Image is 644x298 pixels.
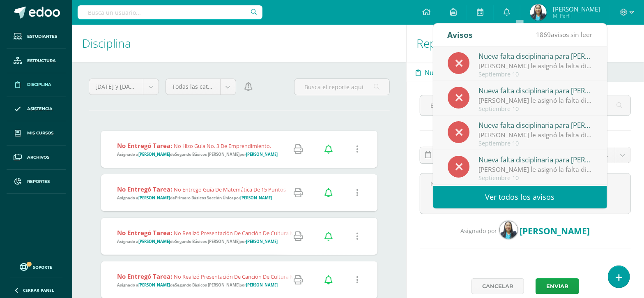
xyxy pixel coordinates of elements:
a: Ver todos los avisos [433,186,607,208]
div: [PERSON_NAME] le asignó la falta disciplinaria 'No entregó tarea' al alumno [PERSON_NAME]. Además... [478,130,593,140]
span: No hizo guía No. 3 de emprendimiento. [174,142,271,150]
strong: [PERSON_NAME] [240,195,272,201]
strong: [PERSON_NAME] [246,282,278,288]
span: Reportes [27,178,50,185]
span: Asignado a de por [117,282,278,288]
div: Septiembre 10 [478,175,593,182]
span: Mis cursos [27,130,53,136]
button: Enviar [536,278,579,294]
span: Estructura [27,58,56,64]
a: Estudiantes [7,25,66,49]
span: Cerrar panel [23,287,54,293]
a: Mis cursos [7,121,66,146]
strong: No entregó tarea: [117,272,172,280]
span: Mi Perfil [553,12,600,19]
a: Cancelar [471,278,524,294]
span: [DATE] y [DATE] [95,79,137,95]
a: Estructura [7,49,66,73]
span: Soporte [33,264,53,270]
input: Busca el reporte aquí [294,79,390,95]
span: Disciplina [27,81,51,88]
span: 1869 [536,30,551,39]
a: Todas las categorías [166,79,235,95]
span: Estudiantes [27,33,57,40]
a: Reportes [7,170,66,194]
strong: Segundo Básicos [PERSON_NAME] [175,282,239,288]
a: Disciplina [7,73,66,97]
strong: [PERSON_NAME] [138,152,170,157]
img: dc7d38de1d5b52360c8bb618cee5abea.png [530,4,547,21]
span: No realizó presentación de canción de cultura maya. [174,229,304,237]
strong: [PERSON_NAME] [246,239,278,244]
input: Busca un usuario... [78,5,262,19]
a: Asistencia [7,97,66,121]
div: Nueva falta disciplinaria para [PERSON_NAME] [478,120,593,130]
input: Busca un estudiante aquí... [420,95,630,116]
a: Archivos [7,146,66,170]
strong: No entregó tarea: [117,141,172,150]
div: [PERSON_NAME] le asignó la falta disciplinaria 'No entregó tarea' al alumno [PERSON_NAME] Santiag... [478,96,593,105]
strong: [PERSON_NAME] [138,282,170,288]
span: Asistencia [27,106,53,112]
strong: No entregó tarea: [117,185,172,193]
strong: No entregó tarea: [117,229,172,237]
strong: Segundo Básicos [PERSON_NAME] [175,152,239,157]
div: [PERSON_NAME] le asignó la falta disciplinaria 'No entregó tarea' al alumno [PERSON_NAME] [PERSON... [478,61,593,71]
span: avisos sin leer [536,30,593,39]
a: Soporte [10,261,62,272]
span: Nuevo reporte [425,63,470,83]
a: [DATE] y [DATE] [89,79,159,95]
div: Avisos [448,23,473,46]
h1: Reportes [416,25,634,62]
span: Asignado a de por [117,239,278,244]
span: Asignado a de por [117,195,272,201]
a: Nuevo reporte [407,62,479,82]
span: Archivos [27,154,49,161]
span: No entrego guía de matemática de 15 puntos [174,186,286,193]
h1: Disciplina [82,25,396,62]
div: Septiembre 10 [478,140,593,147]
div: Nueva falta disciplinaria para [PERSON_NAME] [PERSON_NAME] [478,51,593,61]
strong: Primero Básicos Sección Única [175,195,234,201]
div: Nueva falta disciplinaria para [PERSON_NAME] [478,154,593,165]
div: Septiembre 10 [478,71,593,78]
div: [PERSON_NAME] le asignó la falta disciplinaria 'No entregó tarea' al alumno [PERSON_NAME]. Además... [478,165,593,174]
span: [PERSON_NAME] [553,5,600,13]
strong: [PERSON_NAME] [138,239,170,244]
span: Asignado por [461,227,497,235]
div: Nueva falta disciplinaria para [PERSON_NAME] Santiago [PERSON_NAME] [478,85,593,96]
strong: [PERSON_NAME] [246,152,278,157]
div: Septiembre 10 [478,106,593,113]
img: dc7d38de1d5b52360c8bb618cee5abea.png [499,221,518,239]
span: Todas las categorías [172,79,214,95]
span: [PERSON_NAME] [520,225,590,237]
strong: Segundo Básicos [PERSON_NAME] [175,239,239,244]
span: Asignado a de por [117,152,278,157]
span: No realizó presentación de canción de cultura maya. [174,273,304,280]
strong: [PERSON_NAME] [138,195,170,201]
